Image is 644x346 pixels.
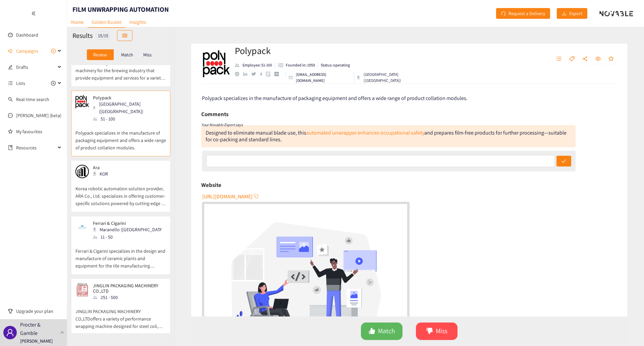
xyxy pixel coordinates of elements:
[93,294,165,301] div: 251 - 500
[16,141,56,154] span: Resources
[202,95,468,102] span: Polypack specializes in the manufacture of packaging equipment and offers a wide range of product...
[243,72,251,76] a: linkedin
[369,328,375,335] span: like
[72,5,169,14] h1: FILM UNWRAPPING AUTOMATION
[201,109,228,119] h6: Comments
[201,125,576,147] div: Designed to eliminate manual blade use, this and prepares film-free products for further processi...
[203,50,230,77] img: Company Logo
[16,60,56,74] span: Drafts
[20,320,57,337] p: Procter & Gamble
[93,226,165,233] div: Maranello ([GEOGRAPHIC_DATA])
[318,62,350,68] li: Status
[201,180,221,190] h6: Website
[67,17,88,27] a: Home
[202,191,259,202] button: [URL][DOMAIN_NAME]
[16,125,62,138] a: My favourites
[553,54,565,64] button: unordered-list
[8,309,13,313] span: trophy
[75,122,166,151] p: Polypack specializes in the manufacture of packaging equipment and offers a wide range of product...
[8,81,13,86] span: unordered-list
[582,56,588,62] span: share-alt
[117,30,132,41] button: table
[243,62,272,68] p: Employee: 51-100
[20,337,53,345] p: [PERSON_NAME]
[260,72,266,76] a: facebook
[416,323,458,340] button: dislikeMiss
[608,56,614,62] span: star
[72,31,93,40] h2: Results
[508,10,545,17] span: Request a Delivery
[88,17,125,28] a: Golden Basket
[75,301,166,330] p: JINGLIN PACKAGING MACHINERY CO.,LTDoffers a variety of performance wrapping machine designed for ...
[93,233,165,241] div: 11 - 50
[93,115,165,122] div: 51 - 100
[16,32,38,38] a: Dashboard
[125,17,150,27] a: Insights
[6,329,14,337] span: user
[566,54,578,64] button: tag
[235,72,243,76] a: website
[378,326,395,336] span: Match
[93,220,161,226] p: Ferrari & Cigarini
[93,165,120,170] p: Ara
[436,326,447,336] span: Miss
[557,8,587,19] button: downloadExport
[16,44,38,58] span: Campaigns
[51,81,56,86] span: plus-circle
[16,304,62,318] span: Upgrade your plan
[251,72,260,76] a: twitter
[16,77,25,90] span: Lists
[296,71,351,84] p: [EMAIL_ADDRESS][DOMAIN_NAME]
[93,170,124,178] div: KOR
[266,71,274,77] a: google maps
[93,95,161,100] p: Polypack
[595,56,601,62] span: eye
[556,56,561,62] span: unordered-list
[306,129,424,136] a: automated unwrapper enhances occupational safety
[605,54,617,64] button: star
[569,56,575,62] span: tag
[75,220,89,234] img: Snapshot of the company's website
[321,62,350,68] p: Status: operating
[75,241,166,269] p: Ferrari & Cigarini specializes in the design and manufacture of ceramic plants and equipment for ...
[8,49,13,53] span: sound
[143,52,152,57] p: Miss
[274,72,283,76] a: crunchbase
[75,95,89,108] img: Snapshot of the company's website
[96,32,110,40] div: 15 / 15
[75,53,166,82] p: BW Container Systems is a maker of machinery for the brewing industry that provide equipment and ...
[496,8,550,19] button: redoRequest a Delivery
[286,62,315,68] p: Founded in: 1959
[201,122,243,127] i: Your Novable Expert says
[122,33,127,39] span: table
[16,112,61,118] a: [PERSON_NAME] (beta)
[361,323,402,340] button: likeMatch
[561,159,566,164] span: check
[275,62,318,68] li: Founded in year
[202,192,253,201] span: [URL][DOMAIN_NAME]
[75,165,89,178] img: Snapshot of the company's website
[501,11,506,16] span: redo
[426,328,433,335] span: dislike
[235,62,275,68] li: Employees
[16,96,49,102] a: Real-time search
[93,100,165,115] div: [GEOGRAPHIC_DATA] ([GEOGRAPHIC_DATA])
[93,283,161,294] p: JINGLIN PACKAGING MACHINERY CO.,LTD
[8,145,13,150] span: book
[357,71,432,84] div: [GEOGRAPHIC_DATA] ([GEOGRAPHIC_DATA])
[8,65,13,69] span: edit
[562,11,567,16] span: download
[51,49,56,53] span: plus-circle
[75,178,166,207] p: Korea robotic automation solution provider, ARA Co., Ltd. specializes in offering customer-specif...
[556,156,571,166] button: check
[31,11,36,16] span: double-left
[93,52,107,57] p: Review
[75,283,89,296] img: Snapshot of the company's website
[235,44,432,57] h2: Polypack
[535,274,644,346] iframe: Chat Widget
[592,54,604,64] button: eye
[569,10,582,17] span: Export
[579,54,591,64] button: share-alt
[121,52,133,57] p: Match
